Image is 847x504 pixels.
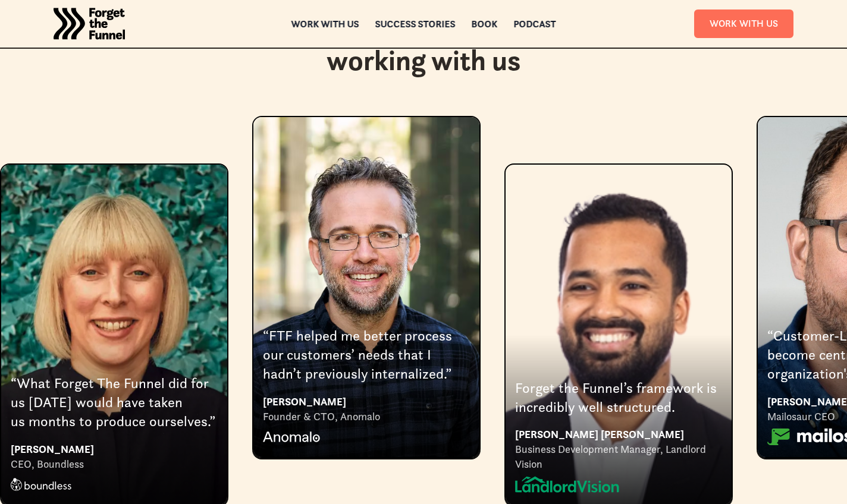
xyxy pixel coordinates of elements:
[11,457,218,471] div: CEO, Boundless
[515,379,722,417] div: Forget the Funnel’s framework is incredibly well structured.
[375,20,456,28] a: Success Stories
[11,441,218,457] div: [PERSON_NAME]
[694,10,793,37] a: Work With Us
[11,374,218,431] div: “What Forget The Funnel did for us [DATE] would have taken us months to produce ourselves.”
[252,116,481,458] div: 8 of 8
[263,326,470,384] div: “FTF helped me better process our customers’ needs that I hadn’t previously internalized.”
[263,409,470,424] div: Founder & CTO, Anomalo
[514,20,556,28] a: Podcast
[515,426,722,442] div: [PERSON_NAME] [PERSON_NAME]
[515,442,722,471] div: Business Development Manager, Landlord Vision
[263,393,470,409] div: [PERSON_NAME]
[291,20,359,28] a: Work with us
[472,20,498,28] a: Book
